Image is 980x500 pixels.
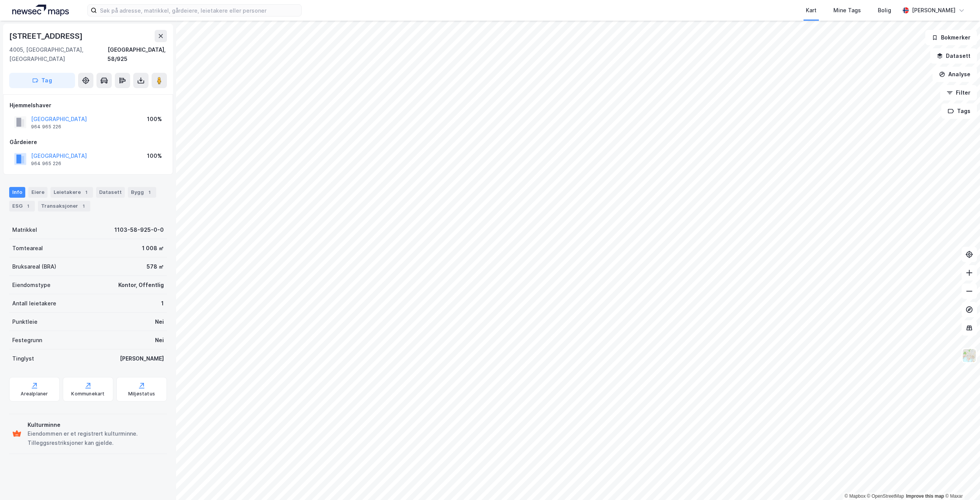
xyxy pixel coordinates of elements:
div: Hjemmelshaver [10,101,167,110]
button: Analyse [933,67,977,82]
div: 1 008 ㎡ [142,244,164,253]
div: [PERSON_NAME] [912,6,955,15]
div: 1 [145,189,153,196]
div: Mine Tags [833,6,861,15]
div: Arealplaner [21,391,48,397]
div: 578 ㎡ [147,262,164,271]
div: Info [9,187,25,198]
div: Tinglyst [12,354,34,363]
a: OpenStreetMap [867,493,904,499]
div: 964 965 226 [31,124,61,130]
div: Kart [806,6,817,15]
div: 1 [80,202,87,210]
div: 100% [147,151,162,161]
div: Kontrollprogram for chat [942,463,980,500]
iframe: Chat Widget [942,463,980,500]
button: Bokmerker [925,30,977,45]
div: 964 965 226 [31,161,61,167]
div: Datasett [96,187,125,198]
button: Filter [940,85,977,100]
div: Matrikkel [12,225,37,234]
img: logo.a4113a55bc3d86da70a041830d287a7e.svg [12,5,69,16]
div: 4005, [GEOGRAPHIC_DATA], [GEOGRAPHIC_DATA] [9,45,108,64]
button: Tag [9,73,75,88]
div: Leietakere [51,187,93,198]
a: Improve this map [906,493,944,499]
div: Punktleie [12,317,38,326]
div: Festegrunn [12,336,42,345]
div: 1 [82,189,90,196]
div: Eiere [28,187,47,198]
div: Bygg [128,187,156,198]
div: 1 [24,202,32,210]
div: Antall leietakere [12,299,56,308]
div: Kulturminne [28,420,164,430]
div: Eiendommen er et registrert kulturminne. Tilleggsrestriksjoner kan gjelde. [28,429,164,448]
div: Miljøstatus [128,391,155,397]
div: 100% [147,115,162,124]
div: Bruksareal (BRA) [12,262,56,271]
div: [PERSON_NAME] [120,354,164,363]
button: Datasett [930,48,977,64]
input: Søk på adresse, matrikkel, gårdeiere, leietakere eller personer [97,5,301,16]
div: 1 [161,299,164,308]
div: Nei [155,336,164,345]
div: Transaksjoner [38,201,90,211]
button: Tags [941,103,977,119]
div: Kommunekart [71,391,105,397]
div: Bolig [878,6,891,15]
div: Tomteareal [12,244,43,253]
div: [GEOGRAPHIC_DATA], 58/925 [108,45,167,64]
a: Mapbox [844,493,866,499]
div: 1103-58-925-0-0 [114,225,164,234]
div: Kontor, Offentlig [118,280,164,290]
div: Nei [155,317,164,326]
div: ESG [9,201,35,211]
div: Gårdeiere [10,138,167,147]
div: [STREET_ADDRESS] [9,30,84,42]
div: Eiendomstype [12,280,51,290]
img: Z [962,348,977,363]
